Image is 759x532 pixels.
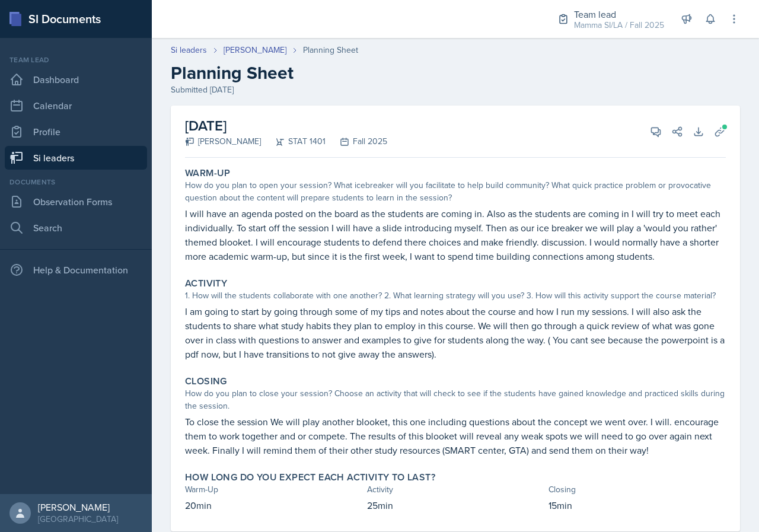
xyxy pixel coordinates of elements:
div: Fall 2025 [326,135,387,148]
label: Warm-Up [185,167,231,179]
div: Closing [548,483,726,496]
a: Calendar [5,94,147,117]
p: 15min [548,498,726,512]
div: Warm-Up [185,483,362,496]
div: Planning Sheet [303,44,358,56]
label: How long do you expect each activity to last? [185,472,435,483]
div: Submitted [DATE] [171,84,740,96]
div: [PERSON_NAME] [185,135,261,148]
div: Activity [367,483,544,496]
p: I will have an agenda posted on the board as the students are coming in. Also as the students are... [185,206,726,263]
h2: [DATE] [185,115,387,136]
p: 20min [185,498,362,512]
label: Activity [185,278,227,289]
p: 25min [367,498,544,512]
div: How do you plan to open your session? What icebreaker will you facilitate to help build community... [185,179,726,204]
div: Team lead [574,7,664,21]
div: Documents [5,177,147,187]
a: Profile [5,120,147,144]
a: Si leaders [171,44,207,56]
div: [GEOGRAPHIC_DATA] [38,513,118,525]
div: Help & Documentation [5,258,147,282]
label: Closing [185,375,227,387]
div: Mamma SI/LA / Fall 2025 [574,19,664,31]
div: STAT 1401 [261,135,326,148]
div: [PERSON_NAME] [38,501,118,513]
a: Dashboard [5,68,147,91]
div: Team lead [5,55,147,65]
div: 1. How will the students collaborate with one another? 2. What learning strategy will you use? 3.... [185,289,726,302]
div: How do you plan to close your session? Choose an activity that will check to see if the students ... [185,387,726,412]
a: [PERSON_NAME] [224,44,286,56]
h2: Planning Sheet [171,62,740,84]
p: To close the session We will play another blooket, this one including questions about the concept... [185,415,726,457]
a: Search [5,216,147,240]
a: Si leaders [5,146,147,170]
a: Observation Forms [5,190,147,214]
p: I am going to start by going through some of my tips and notes about the course and how I run my ... [185,304,726,361]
